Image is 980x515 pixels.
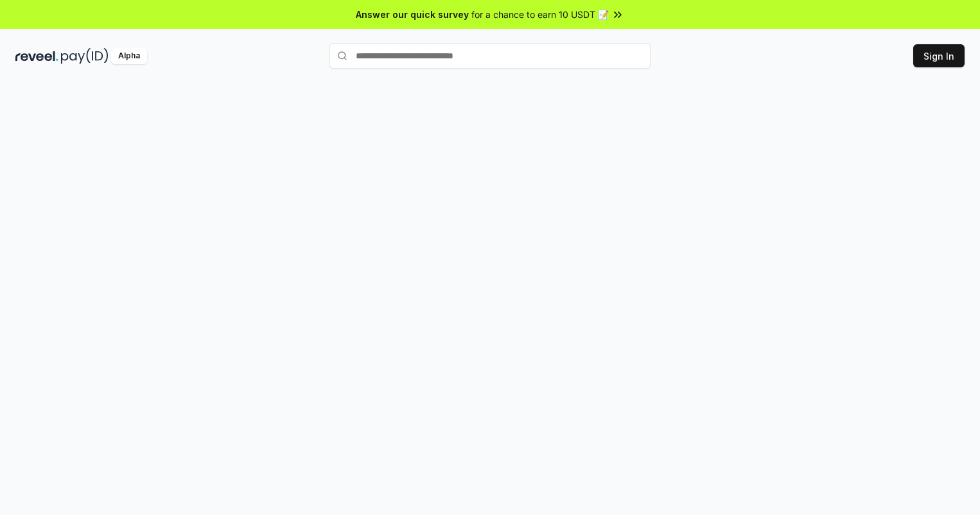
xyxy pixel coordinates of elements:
img: reveel_dark [15,48,58,64]
button: Sign In [913,44,965,67]
span: for a chance to earn 10 USDT 📝 [471,8,609,21]
div: Alpha [111,48,147,64]
span: Answer our quick survey [356,8,469,21]
img: pay_id [61,48,109,64]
